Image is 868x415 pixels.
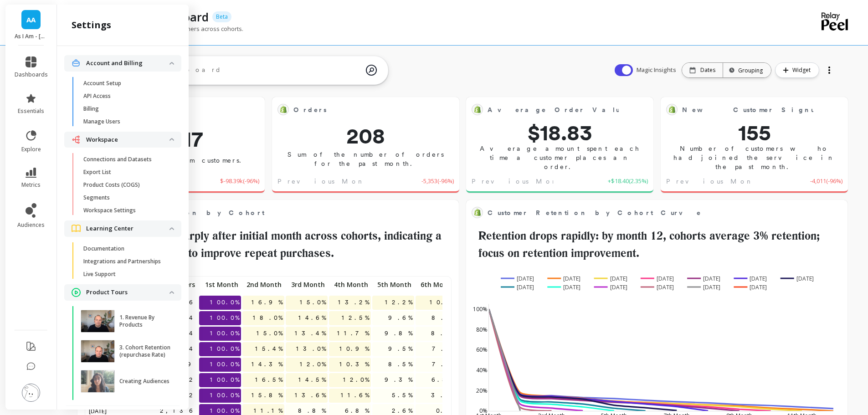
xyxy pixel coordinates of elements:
span: dashboards [15,71,48,78]
span: -5,353 ( -96% ) [421,177,454,186]
span: 11.6% [339,389,371,402]
p: 1. Revenue By Products [119,314,171,328]
span: Previous Month [666,177,761,186]
img: navigation item icon [72,288,81,297]
p: 3. Cohort Retention (repurchase Rate) [119,344,171,359]
span: 8.4% [430,311,457,325]
span: $18.83 [466,122,653,143]
span: 2nd Month [244,281,282,288]
span: essentials [18,108,44,115]
span: 100.0% [208,327,241,340]
span: 15.8% [250,389,284,402]
span: 12.2% [383,296,414,309]
span: 16.9% [250,296,284,309]
div: Toggle SortBy [372,278,415,294]
span: 6.8% [430,373,457,387]
p: Number of customers who had joined the service in the past month. [661,144,848,171]
span: 7.2% [430,358,457,371]
span: 100.0% [208,296,241,309]
span: 14.6% [297,311,328,325]
p: API Access [83,92,111,100]
p: Product Tours [86,288,169,297]
span: Average Order Value [488,105,625,115]
span: 13.2% [336,296,371,309]
p: Manage Users [83,118,120,125]
span: 14.3% [250,358,284,371]
p: Product Costs (COGS) [83,181,140,189]
span: 15.4% [253,342,284,356]
p: 6th Month [416,278,457,291]
p: As I Am - asiamnaturally.myshopify.com [15,33,48,40]
p: Average amount spent each time a customer places an order. [466,144,653,171]
div: Grouping [731,66,763,75]
span: 100.0% [208,358,241,371]
p: Account Setup [83,80,121,87]
h2: Retention drops sharply after initial month across cohorts, indicating a need for strategies to i... [83,227,453,261]
span: 100.0% [208,389,241,402]
span: 9.5% [386,342,414,356]
span: $-98.39k ( -96% ) [220,177,259,186]
p: Workspace Settings [83,207,136,214]
span: Average Order Value [488,103,619,116]
p: 4th Month [329,278,371,291]
span: 6th Month [417,281,455,288]
span: 155 [661,122,848,143]
span: 10.3% [338,358,371,371]
span: 12.0% [298,358,328,371]
p: Segments [83,194,110,201]
div: Toggle SortBy [329,278,372,294]
span: 10.4% [428,296,457,309]
p: Account and Billing [86,59,169,68]
span: 14.5% [297,373,328,387]
span: 9.6% [386,311,414,325]
button: Widget [775,62,819,78]
p: Sum of the number of orders for the past month. [272,150,459,168]
div: Toggle SortBy [415,278,458,294]
span: +$18.40 ( 2.35% ) [608,177,648,186]
span: Customer Retention by Cohort Curve [488,206,813,219]
span: 16.5% [253,373,284,387]
p: 5th Month [372,278,414,291]
span: 13.4% [293,327,328,340]
span: 18.0% [251,311,284,325]
span: 1st Month [201,281,238,288]
img: navigation item icon [72,135,81,144]
span: -4,011 ( -96% ) [810,177,842,186]
span: New Customer Signup [682,103,813,116]
p: Integrations and Partnerships [83,258,161,265]
p: Dates [700,67,715,74]
img: down caret icon [169,62,174,65]
span: Customer Retention by Cohort Curve [488,208,702,218]
span: 8.5% [386,358,414,371]
p: Workspace [86,135,169,144]
span: 4th Month [331,281,368,288]
img: down caret icon [169,227,174,230]
p: 1st Month [199,278,241,291]
span: Previous Month [277,177,372,186]
span: 5th Month [374,281,411,288]
span: New Customer Signup [682,105,818,115]
img: magic search icon [366,58,377,82]
span: Magic Insights [637,66,678,75]
span: 5.5% [390,389,414,402]
img: down caret icon [169,291,174,294]
span: 100.0% [208,342,241,356]
div: Toggle SortBy [199,278,242,294]
h2: settings [72,19,111,31]
span: audiences [17,221,45,229]
span: 15.0% [298,296,328,309]
span: 15.0% [255,327,284,340]
p: Live Support [83,271,116,278]
span: 3.1% [429,389,457,402]
p: Connections and Datasets [83,156,152,163]
span: 9.8% [383,327,414,340]
p: Learning Center [86,224,169,233]
img: down caret icon [169,138,174,141]
span: Customer Retention by Cohort [99,206,424,219]
p: Creating Audiences [119,378,169,385]
span: 3rd Month [288,281,325,288]
span: 10.9% [338,342,371,356]
span: 13.6% [293,389,328,402]
p: Documentation [83,245,124,252]
img: profile picture [22,384,40,402]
